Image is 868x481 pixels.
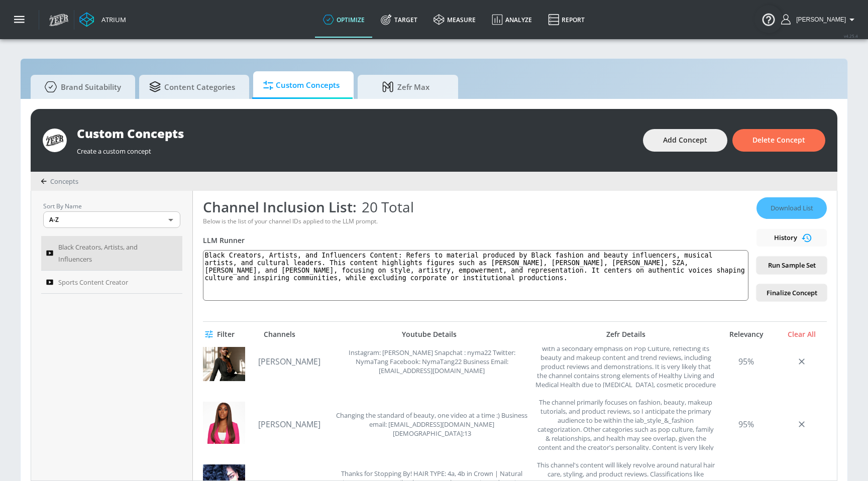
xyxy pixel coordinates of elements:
[43,211,180,228] div: A-Z
[765,260,819,271] span: Run Sample Set
[756,284,827,302] button: Finalize Concept
[781,14,858,26] button: [PERSON_NAME]
[203,235,748,245] div: LLM Runner
[792,16,846,23] span: login as: justin.nim@zefr.com
[732,129,825,152] button: Delete Concept
[77,125,633,142] div: Custom Concepts
[43,201,180,211] p: Sort By Name
[484,2,540,38] a: Analyze
[58,276,128,288] span: Sports Content Creator
[79,12,126,27] a: Atrium
[373,2,425,38] a: Target
[752,134,805,147] span: Delete Concept
[41,177,78,186] div: Concepts
[334,398,530,450] div: Changing the standard of beauty, one video at a time :) Business email: management@jackieaina.com...
[41,236,182,271] a: Black Creators, Artists, and Influencers
[844,33,858,39] span: v 4.25.4
[315,2,373,38] a: optimize
[258,419,329,430] a: [PERSON_NAME]
[149,75,235,99] span: Content Categories
[329,330,530,339] div: Youtube Details
[535,330,716,339] div: Zefr Details
[368,75,444,99] span: Zefr Max
[263,73,340,97] span: Custom Concepts
[203,339,245,381] img: UCroDJPcFCf6DBmHns6Xeb8g
[535,398,717,450] div: The channel primarily focuses on fashion, beauty, makeup tutorials, and product reviews, so I ant...
[50,177,78,186] span: Concepts
[777,330,827,339] div: Clear All
[425,2,484,38] a: measure
[334,335,530,388] div: Instagram: Nyma Tang Snapchat : nyma22 Twitter: NymaTang Facebook: NymaTang22 Business Email: bus...
[203,197,748,216] div: Channel Inclusion List:
[721,335,772,388] div: 95%
[207,328,235,341] span: Filter
[756,257,827,274] button: Run Sample Set
[754,5,783,33] button: Open Resource Center
[77,142,633,156] div: Create a custom concept
[765,287,819,299] span: Finalize Concept
[258,356,329,367] a: [PERSON_NAME]
[203,402,245,444] img: UCzJIliq68IHSn-Kwgjeg2AQ
[540,2,593,38] a: Report
[203,250,748,301] textarea: Black Creators, Artists, and Influencers Content: Refers to material produced by Black fashion an...
[41,271,182,294] a: Sports Content Creator
[58,241,164,265] span: Black Creators, Artists, and Influencers
[203,217,748,225] div: Below is the list of your channel IDs applied to the LLM prompt.
[264,330,295,339] div: Channels
[535,335,717,388] div: This channel is overwhelmingly focused on Style & Fashion, with a secondary emphasis on Pop Cultu...
[357,197,414,216] span: 20 Total
[663,134,707,147] span: Add Concept
[721,398,772,450] div: 95%
[203,325,239,344] button: Filter
[97,15,126,24] div: Atrium
[41,75,121,99] span: Brand Suitability
[643,129,727,152] button: Add Concept
[721,330,772,339] div: Relevancy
